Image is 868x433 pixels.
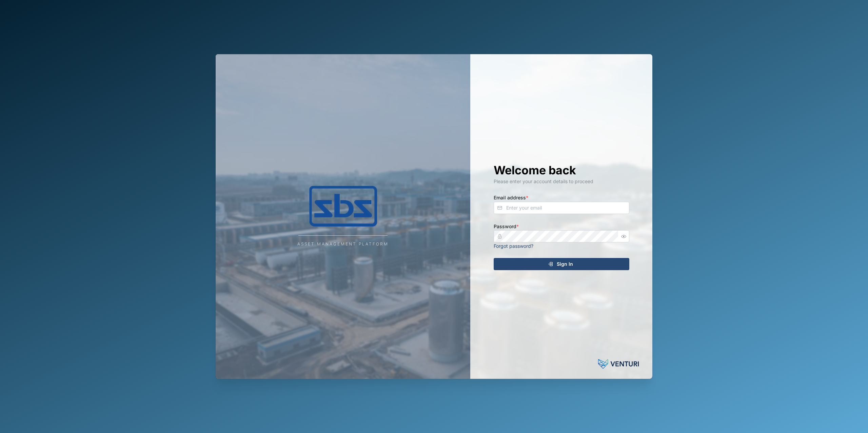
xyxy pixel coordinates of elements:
[494,202,629,214] input: Enter your email
[598,357,639,371] img: Powered by: Venturi
[494,178,629,185] div: Please enter your account details to proceed
[494,163,629,178] h1: Welcome back
[494,194,528,201] label: Email address
[297,241,389,247] div: Asset Management Platform
[494,243,533,249] a: Forgot password?
[557,258,573,270] span: Sign In
[494,223,519,230] label: Password
[494,258,629,270] button: Sign In
[275,186,411,226] img: Company Logo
